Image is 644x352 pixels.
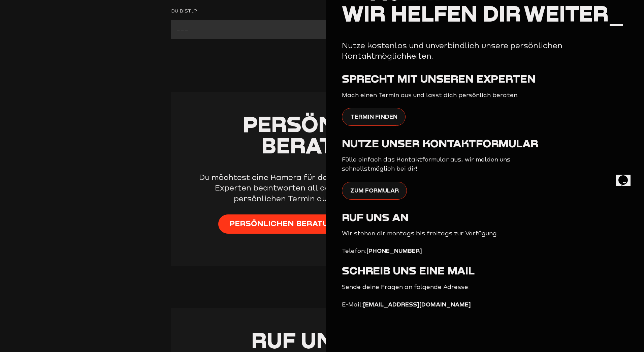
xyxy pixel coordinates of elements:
[342,264,475,277] span: Schreib uns eine Mail
[342,91,544,100] p: Mach einen Termin aus und lasst dich persönlich beraten.
[171,7,473,39] form: Contact form
[342,72,536,85] span: Sprecht mit unseren Experten
[342,246,544,256] p: Telefon:
[342,40,611,61] p: Nutze kostenlos und unverbindlich unsere persönlichen Kontaktmöglichkeiten.
[350,112,397,121] span: Termin finden
[342,210,409,224] span: Ruf uns an
[342,155,544,174] p: Fülle einfach das Kontaktformular aus, wir melden uns schnellstmöglich bei dir!
[342,300,544,310] p: E-Mail:
[616,166,637,186] iframe: chat widget
[363,301,471,308] a: [EMAIL_ADDRESS][DOMAIN_NAME]
[243,111,401,158] span: Persönliche Beratung
[342,137,538,150] span: Nutze unser Kontaktformular
[229,218,415,229] span: Persönlichen Beratungstermin buchen
[342,229,544,238] p: Wir stehen dir montags bis freitags zur Verfügung.
[363,301,471,308] strong: [EMAIL_ADDRESS][DOMAIN_NAME]
[218,214,425,234] a: Persönlichen Beratungstermin buchen
[366,247,422,254] strong: [PHONE_NUMBER]
[342,108,406,126] a: Termin finden
[350,185,399,195] span: Zum Formular
[171,7,473,15] label: Du bist...?
[342,283,544,292] p: Sende deine Fragen an folgende Adresse:
[342,182,407,200] a: Zum Formular
[192,172,452,204] p: Du möchtest eine Kamera für deinen Verein bestellen? Unsere Experten beantworten all deine Fragen...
